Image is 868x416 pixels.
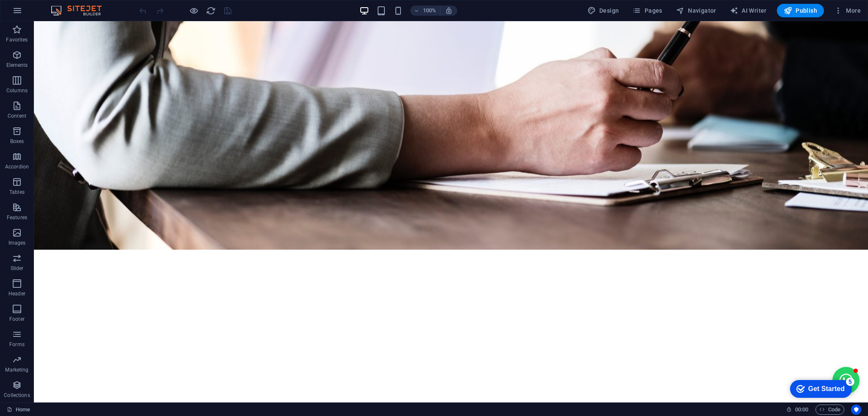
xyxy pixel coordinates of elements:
p: Features [7,214,27,221]
p: Collections [4,392,30,399]
button: Click here to leave preview mode and continue editing [189,6,199,16]
p: Favorites [6,36,28,43]
div: Get Started 5 items remaining, 0% complete [7,4,69,22]
div: Design (Ctrl+Alt+Y) [584,4,623,17]
p: Header [8,290,25,297]
span: 00 00 [795,405,808,415]
button: Open chat window [798,346,826,373]
button: Design [584,4,623,17]
p: Content [8,113,26,119]
button: More [831,4,864,17]
a: Click to cancel selection. Double-click to open Pages [7,405,30,415]
h6: Session time [786,405,809,415]
i: On resize automatically adjust zoom level to fit chosen device. [445,7,453,14]
span: AI Writer [730,6,767,15]
p: Forms [9,341,25,348]
span: Pages [632,6,662,15]
span: Navigator [676,6,716,15]
div: 5 [63,2,71,10]
span: Code [819,405,840,415]
p: Elements [6,62,28,69]
button: 100% [410,6,440,16]
span: Design [587,6,619,15]
button: Code [815,405,844,415]
span: Publish [784,6,817,15]
i: Reload page [206,6,216,16]
p: Tables [9,189,25,196]
button: Navigator [673,4,720,17]
button: reload [206,6,216,16]
p: Footer [9,316,25,322]
p: Images [8,240,26,246]
p: Marketing [5,366,28,373]
div: Get Started [25,9,61,17]
p: Slider [11,265,24,272]
p: Boxes [10,138,24,145]
button: AI Writer [726,4,770,17]
button: Publish [777,4,824,17]
button: Usercentrics [851,405,861,415]
button: Pages [629,4,665,17]
span: : [801,406,802,413]
span: More [834,6,861,15]
p: Accordion [5,163,29,170]
img: Editor Logo [49,6,112,16]
p: Columns [6,87,28,94]
h6: 100% [423,6,437,16]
